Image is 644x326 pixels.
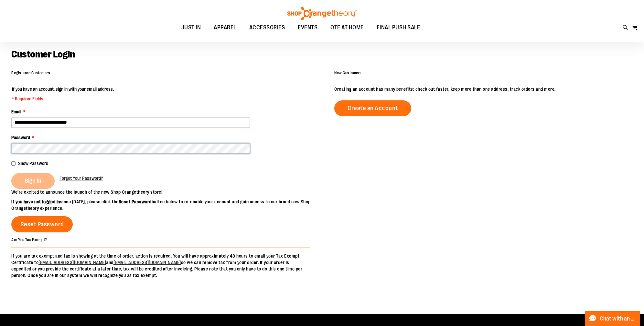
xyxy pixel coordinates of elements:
strong: New Customers [334,71,362,75]
a: Reset Password [11,216,73,232]
img: Shop Orangetheory [286,7,358,20]
span: Forgot Your Password? [59,176,103,181]
span: Create an Account [348,105,398,112]
a: [EMAIL_ADDRESS][DOMAIN_NAME] [113,260,181,265]
strong: Reset Password [119,199,152,204]
a: Create an Account [334,100,411,116]
strong: If you have not logged in [11,199,60,204]
p: since [DATE], please click the button below to re-enable your account and gain access to our bran... [11,199,322,211]
strong: Registered Customers [11,71,50,75]
p: We’re excited to announce the launch of the new Shop Orangetheory store! [11,189,322,195]
span: ACCESSORIES [249,20,285,35]
span: OTF AT HOME [330,20,364,35]
span: Customer Login [11,49,75,60]
button: Chat with an Expert [585,311,640,326]
span: Password [11,135,30,140]
span: * Required Fields [12,96,114,102]
p: Creating an account has many benefits: check out faster, keep more than one address, track orders... [334,86,633,92]
span: Chat with an Expert [600,316,636,322]
span: Show Password [18,161,48,166]
strong: Are You Tax Exempt? [11,238,47,242]
p: If you are tax exempt and tax is showing at the time of order, action is required. You will have ... [11,253,310,279]
span: FINAL PUSH SALE [377,20,420,35]
a: Forgot Your Password? [59,175,103,181]
span: Reset Password [20,221,64,228]
span: APPAREL [214,20,236,35]
span: EVENTS [298,20,317,35]
span: JUST IN [181,20,201,35]
legend: If you have an account, sign in with your email address. [11,86,114,102]
a: [EMAIL_ADDRESS][DOMAIN_NAME] [38,260,106,265]
span: Email [11,109,21,114]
